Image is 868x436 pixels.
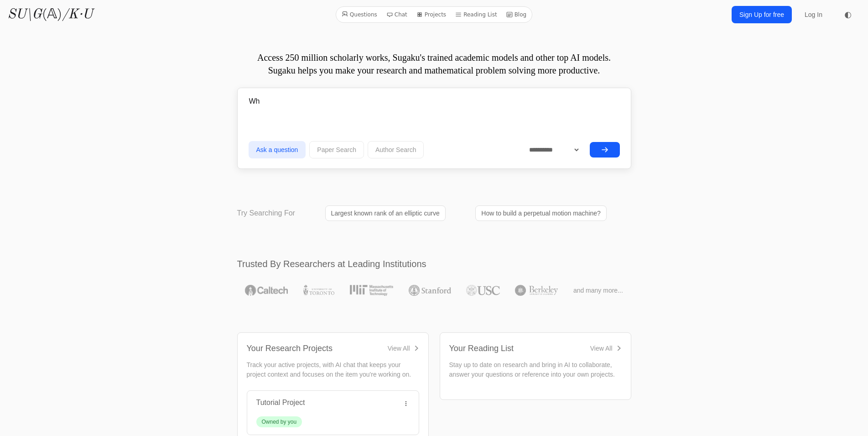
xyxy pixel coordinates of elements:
[449,342,514,355] div: Your Reading List
[237,51,631,77] p: Access 250 million scholarly works, Sugaku's trained academic models and other top AI models. Sug...
[245,285,288,296] img: Caltech
[7,8,42,21] i: SU\G
[383,9,411,21] a: Chat
[839,5,857,24] button: ◐
[249,90,620,113] input: Ask me a question
[388,344,419,353] a: View All
[368,141,424,158] button: Author Search
[799,6,828,23] a: Log In
[338,9,381,21] a: Questions
[249,141,306,158] button: Ask a question
[309,141,364,158] button: Paper Search
[590,344,613,353] div: View All
[7,6,93,23] a: SU\G(𝔸)/K·U
[475,205,607,221] a: How to build a perpetual motion machine?
[350,285,393,296] img: MIT
[262,418,297,425] div: Owned by you
[452,9,501,21] a: Reading List
[413,9,450,21] a: Projects
[247,342,333,355] div: Your Research Projects
[237,208,295,219] p: Try Searching For
[409,285,451,296] img: Stanford
[256,399,305,406] a: Tutorial Project
[515,285,558,296] img: UC Berkeley
[449,360,622,379] p: Stay up to date on research and bring in AI to collaborate, answer your questions or reference in...
[237,257,631,270] h2: Trusted By Researchers at Leading Institutions
[62,8,93,21] i: /K·U
[247,360,419,379] p: Track your active projects, with AI chat that keeps your project context and focuses on the item ...
[503,9,530,21] a: Blog
[732,6,792,23] a: Sign Up for free
[466,285,499,296] img: USC
[573,286,623,295] span: and many more...
[388,344,410,353] div: View All
[844,11,852,19] span: ◐
[590,344,622,353] a: View All
[325,205,446,221] a: Largest known rank of an elliptic curve
[303,285,334,296] img: University of Toronto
